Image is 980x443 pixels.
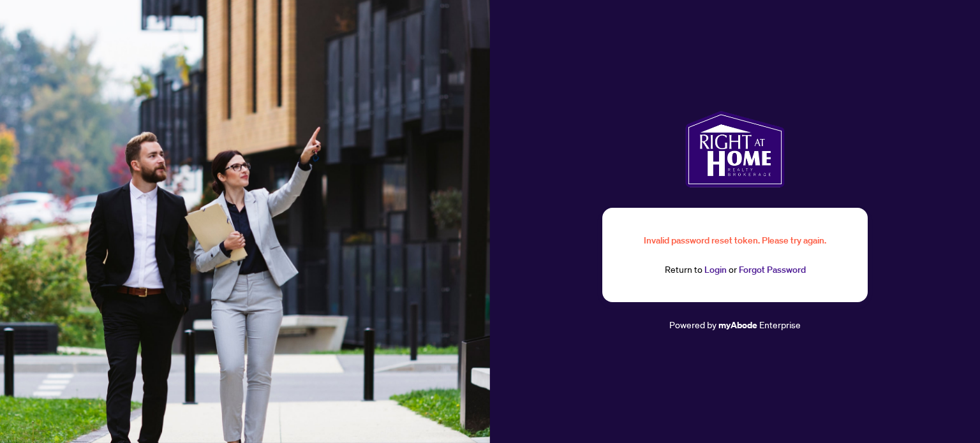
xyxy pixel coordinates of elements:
[718,318,757,332] a: myAbode
[704,264,727,275] a: Login
[685,111,784,187] img: ma-logo
[759,319,801,330] span: Enterprise
[739,264,806,275] a: Forgot Password
[633,233,837,247] div: Invalid password reset token. Please try again.
[633,263,837,277] div: Return to or
[669,319,716,330] span: Powered by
